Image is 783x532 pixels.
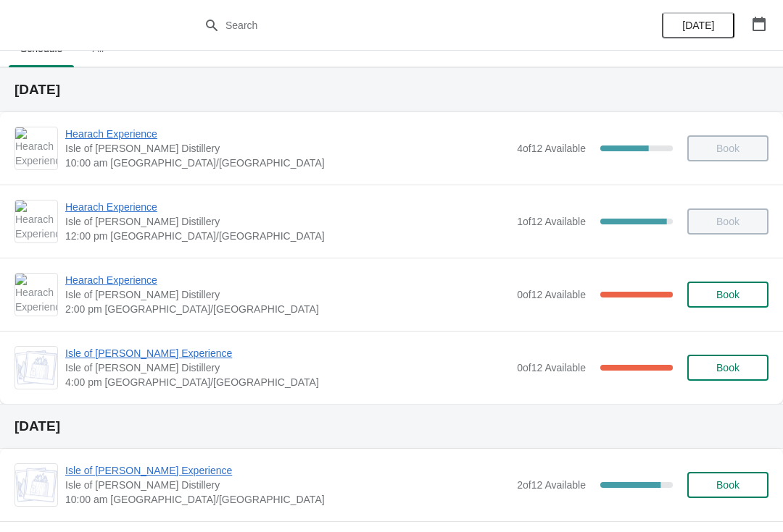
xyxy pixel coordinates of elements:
[687,282,768,308] button: Book
[15,127,57,169] img: Hearach Experience | Isle of Harris Distillery | 10:00 am Europe/London
[65,463,510,478] span: Isle of [PERSON_NAME] Experience
[65,346,510,360] span: Isle of [PERSON_NAME] Experience
[682,20,714,31] span: [DATE]
[65,360,510,375] span: Isle of [PERSON_NAME] Distillery
[517,362,586,373] span: 0 of 12 Available
[65,214,510,229] span: Isle of [PERSON_NAME] Distillery
[716,289,739,300] span: Book
[15,200,57,242] img: Hearach Experience | Isle of Harris Distillery | 12:00 pm Europe/London
[687,355,768,381] button: Book
[65,141,510,156] span: Isle of [PERSON_NAME] Distillery
[65,375,510,389] span: 4:00 pm [GEOGRAPHIC_DATA]/[GEOGRAPHIC_DATA]
[716,479,739,491] span: Book
[65,200,510,214] span: Hearach Experience
[65,492,510,507] span: 10:00 am [GEOGRAPHIC_DATA]/[GEOGRAPHIC_DATA]
[14,83,768,97] h2: [DATE]
[517,216,586,227] span: 1 of 12 Available
[65,478,510,492] span: Isle of [PERSON_NAME] Distillery
[65,302,510,316] span: 2:00 pm [GEOGRAPHIC_DATA]/[GEOGRAPHIC_DATA]
[15,274,57,316] img: Hearach Experience | Isle of Harris Distillery | 2:00 pm Europe/London
[716,362,739,373] span: Book
[65,287,510,302] span: Isle of [PERSON_NAME] Distillery
[687,472,768,498] button: Book
[14,419,768,434] h2: [DATE]
[65,127,510,141] span: Hearach Experience
[517,143,586,154] span: 4 of 12 Available
[65,156,510,170] span: 10:00 am [GEOGRAPHIC_DATA]/[GEOGRAPHIC_DATA]
[15,468,57,502] img: Isle of Harris Gin Experience | Isle of Harris Distillery | 10:00 am Europe/London
[517,289,586,300] span: 0 of 12 Available
[65,273,510,287] span: Hearach Experience
[225,12,587,38] input: Search
[662,12,734,38] button: [DATE]
[65,229,510,243] span: 12:00 pm [GEOGRAPHIC_DATA]/[GEOGRAPHIC_DATA]
[15,350,57,385] img: Isle of Harris Gin Experience | Isle of Harris Distillery | 4:00 pm Europe/London
[517,479,586,491] span: 2 of 12 Available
